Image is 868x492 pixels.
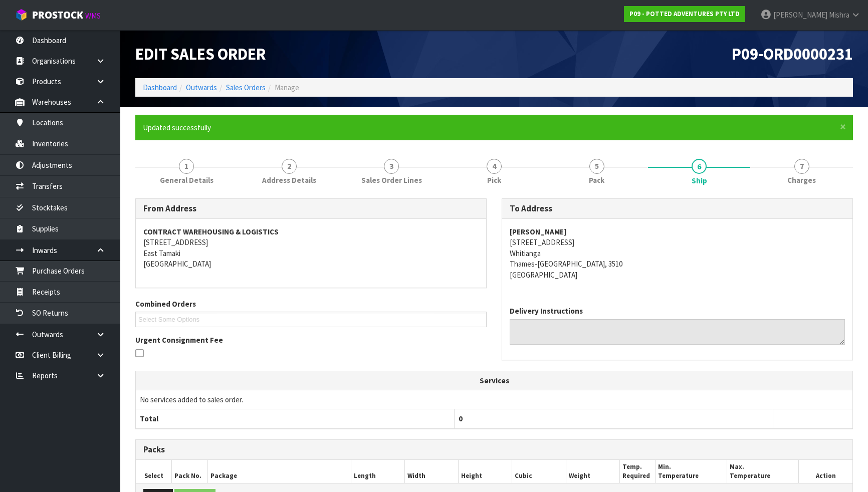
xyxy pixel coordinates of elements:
span: General Details [160,175,213,185]
th: Services [136,371,852,390]
strong: [PERSON_NAME] [510,227,567,236]
th: Min. Temperature [656,460,727,483]
span: Pack [589,175,604,185]
small: WMS [85,11,101,21]
h3: Packs [143,445,845,454]
th: Width [404,460,458,483]
label: Delivery Instructions [510,306,583,316]
a: Sales Orders [226,83,266,92]
th: Total [136,409,455,428]
th: Cubic [512,460,566,483]
span: Address Details [262,175,316,185]
span: ProStock [32,9,83,22]
span: Charges [787,175,816,185]
span: Updated successfully [143,123,211,132]
span: 7 [794,159,809,174]
address: [STREET_ADDRESS] Whitianga Thames-[GEOGRAPHIC_DATA], 3510 [GEOGRAPHIC_DATA] [510,226,845,280]
address: [STREET_ADDRESS] East Tamaki [GEOGRAPHIC_DATA] [143,226,479,270]
span: 4 [487,159,502,174]
span: Manage [275,83,299,92]
label: Urgent Consignment Fee [135,335,223,345]
span: 0 [459,414,463,423]
span: Pick [487,175,501,185]
th: Action [799,460,852,483]
td: No services added to sales order. [136,390,852,409]
span: Sales Order Lines [361,175,422,185]
th: Weight [566,460,619,483]
th: Length [351,460,404,483]
th: Pack No. [172,460,208,483]
span: 6 [692,159,707,174]
span: 3 [384,159,399,174]
span: × [840,120,846,134]
a: P09 - POTTED ADVENTURES PTY LTD [624,6,745,22]
th: Select [136,460,172,483]
strong: CONTRACT WAREHOUSING & LOGISTICS [143,227,279,236]
strong: P09 - POTTED ADVENTURES PTY LTD [629,10,740,18]
span: Mishra [829,10,849,20]
span: Edit Sales Order [135,44,266,64]
th: Height [459,460,512,483]
span: Ship [692,175,707,186]
h3: To Address [510,204,845,213]
th: Max. Temperature [727,460,799,483]
a: Outwards [186,83,217,92]
span: [PERSON_NAME] [773,10,827,20]
span: P09-ORD0000231 [732,44,853,64]
th: Temp. Required [619,460,656,483]
th: Package [207,460,351,483]
a: Dashboard [143,83,177,92]
span: 2 [282,159,297,174]
h3: From Address [143,204,479,213]
span: 5 [589,159,604,174]
label: Combined Orders [135,299,196,309]
span: 1 [179,159,194,174]
img: cube-alt.png [15,9,28,21]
